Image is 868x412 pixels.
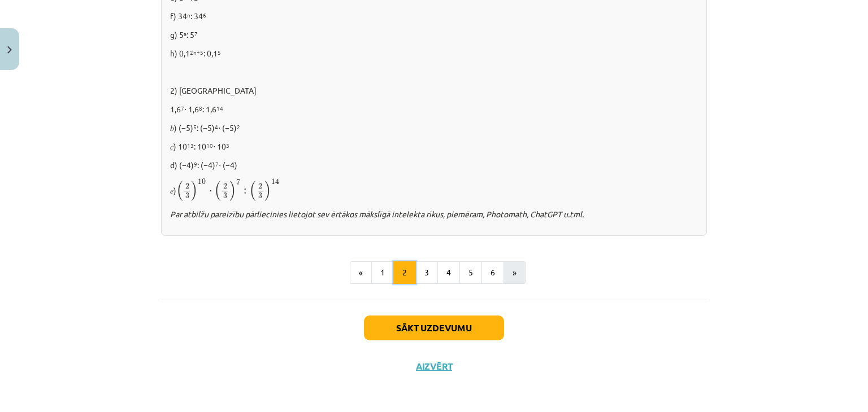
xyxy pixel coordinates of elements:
sup: 9 [194,160,197,168]
span: 3 [185,193,189,199]
span: ( [214,181,221,201]
span: ) [191,181,198,201]
p: 𝑏) (−5) : (−5) ⋅ (−5) [170,122,698,134]
span: ) [229,181,236,201]
span: 2 [185,183,189,189]
nav: Page navigation example [161,261,707,284]
sup: 13 [187,141,194,150]
button: 1 [371,261,394,284]
sup: 5 [218,48,221,56]
sup: 6 [203,11,206,19]
span: 10 [198,179,206,185]
p: 𝑒) [170,178,698,201]
span: 2 [258,183,262,189]
span: ) [264,181,271,201]
button: » [504,261,526,284]
span: 2 [223,183,227,189]
button: Aizvērt [413,361,455,372]
sup: 14 [216,104,223,112]
sup: a [184,29,186,38]
span: ( [249,181,256,201]
sup: 7 [181,104,184,112]
p: f) 34 : 34 [170,10,698,22]
sup: 4 [215,122,218,131]
span: ( [176,181,183,201]
p: h) 0,1 : 0,1 [170,47,698,59]
p: d) (−4) : (−4) ⋅ (−4) [170,159,698,171]
button: 6 [481,261,504,284]
span: 3 [223,193,227,199]
button: « [350,261,372,284]
sup: 3 [226,141,229,150]
p: g) 5 : 5 [170,29,698,41]
span: : [244,189,246,194]
sup: 5 [193,122,197,131]
sup: 7 [194,29,198,38]
p: 1,6 ⋅ 1,6 : 1,6 [170,103,698,115]
button: 2 [393,261,416,284]
span: 14 [271,178,279,185]
sup: n [187,11,190,19]
sup: 2 [237,122,240,131]
p: 2) [GEOGRAPHIC_DATA] [170,85,698,97]
sup: 7 [215,160,219,168]
sup: 10 [206,141,213,150]
sup: 8 [199,104,202,112]
img: icon-close-lesson-0947bae3869378f0d4975bcd49f059093ad1ed9edebbc8119c70593378902aed.svg [7,46,12,54]
button: 3 [415,261,438,284]
button: 5 [459,261,482,284]
sup: 2n+5 [190,48,203,56]
i: Par atbilžu pareizību pārliecinies lietojot sev ērtākos mākslīgā intelekta rīkus, piemēram, Photo... [170,209,584,219]
p: 𝑐) 10 : 10 ⋅ 10 [170,141,698,152]
button: Sākt uzdevumu [364,315,504,340]
button: 4 [437,261,460,284]
span: 7 [236,178,240,185]
span: 3 [258,193,262,199]
span: ⋅ [209,190,212,194]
